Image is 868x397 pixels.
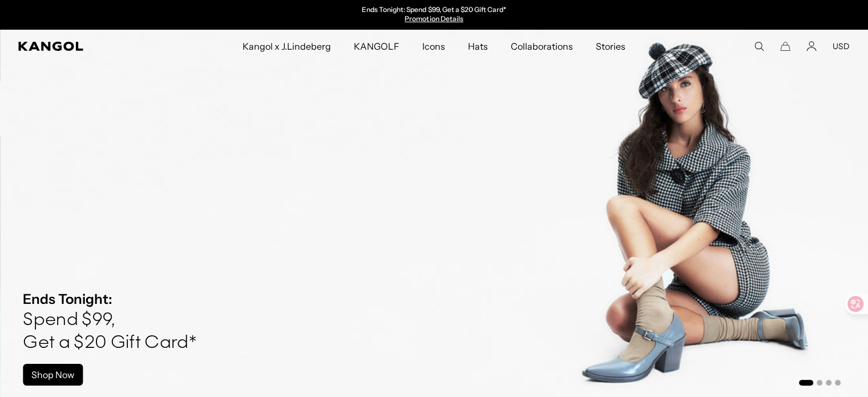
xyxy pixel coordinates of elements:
[243,30,332,63] span: Kangol x J.Lindeberg
[23,309,196,332] h4: Spend $99,
[317,6,552,24] slideshow-component: Announcement bar
[405,14,463,23] a: Promotion Details
[468,30,488,63] span: Hats
[23,332,196,355] h4: Get a $20 Gift Card*
[231,30,343,63] a: Kangol x J.Lindeberg
[754,41,764,51] summary: Search here
[817,380,822,386] button: Go to slide 2
[798,378,841,387] ul: Select a slide to show
[584,30,637,63] a: Stories
[596,30,625,63] span: Stories
[18,42,160,51] a: Kangol
[499,30,584,63] a: Collaborations
[422,30,445,63] span: Icons
[780,41,790,51] button: Cart
[826,380,831,386] button: Go to slide 3
[833,41,850,51] button: USD
[410,30,456,63] a: Icons
[835,380,841,386] button: Go to slide 4
[317,6,552,24] div: 1 of 2
[317,6,552,24] div: Announcement
[354,30,399,63] span: KANGOLF
[457,30,499,63] a: Hats
[806,41,817,51] a: Account
[23,364,83,386] a: Shop Now
[362,6,506,15] p: Ends Tonight: Spend $99, Get a $20 Gift Card*
[799,380,813,386] button: Go to slide 1
[23,291,112,307] strong: Ends Tonight:
[342,30,410,63] a: KANGOLF
[511,30,573,63] span: Collaborations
